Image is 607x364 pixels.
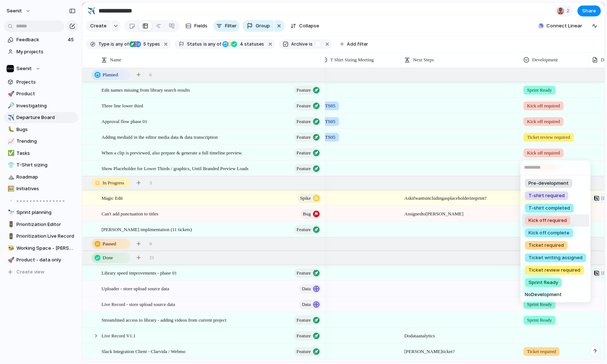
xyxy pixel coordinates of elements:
[528,279,558,286] span: Sprint Ready
[528,254,583,261] span: Ticket writing assigned
[525,291,562,298] span: No Development
[528,217,567,224] span: Kick off required
[528,180,569,187] span: Pre-development
[528,229,569,237] span: Kick off complete
[528,192,565,199] span: T-shirt required
[528,242,564,249] span: Ticket required
[528,204,570,212] span: T-shirt completed
[528,267,580,274] span: Ticket review required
